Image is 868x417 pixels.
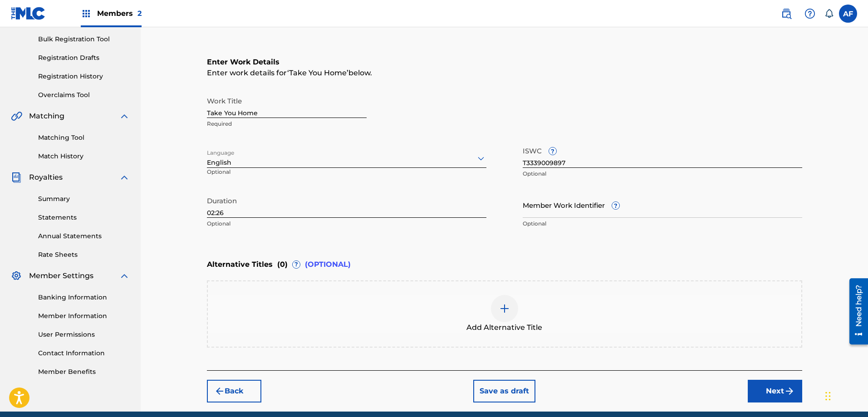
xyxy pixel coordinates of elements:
img: Matching [11,111,22,122]
a: Registration Drafts [38,53,130,63]
img: Top Rightsholders [81,8,92,19]
a: Member Benefits [38,367,130,377]
span: Add Alternative Title [466,322,542,333]
span: ? [549,147,556,155]
img: Royalties [11,172,22,183]
a: Matching Tool [38,133,130,142]
p: Optional [207,220,486,228]
img: 7ee5dd4eb1f8a8e3ef2f.svg [214,386,225,397]
span: below. [348,69,372,77]
span: Enter work details for [207,69,287,77]
a: Registration History [38,72,130,81]
span: Royalties [29,172,63,183]
img: search [781,8,792,19]
a: User Permissions [38,330,130,339]
p: Required [207,120,367,128]
img: Member Settings [11,270,22,281]
img: f7272a7cc735f4ea7f67.svg [784,386,795,397]
span: Members [97,8,142,19]
a: Banking Information [38,293,130,302]
button: Next [748,380,802,402]
p: Optional [207,168,294,183]
div: Drag [825,383,831,410]
img: help [804,8,815,19]
span: ( 0 ) [277,259,288,270]
div: Notifications [824,9,834,18]
span: Take You Home [287,69,348,77]
a: Overclaims Tool [38,90,130,100]
iframe: Chat Widget [823,373,868,417]
span: ? [293,261,300,268]
img: expand [119,111,130,122]
a: Public Search [777,5,795,23]
a: Rate Sheets [38,250,130,260]
a: Summary [38,194,130,204]
span: Alternative Titles [207,259,273,270]
a: Bulk Registration Tool [38,34,130,44]
img: expand [119,172,130,183]
iframe: Resource Center [843,275,868,348]
a: Annual Statements [38,231,130,241]
div: User Menu [839,5,857,23]
p: Optional [523,220,802,228]
button: Back [207,380,261,402]
span: Matching [29,111,64,122]
span: Member Settings [29,270,93,281]
img: MLC Logo [11,7,46,20]
a: Member Information [38,311,130,321]
button: Save as draft [473,380,535,402]
span: Take You Home [289,69,347,77]
span: (OPTIONAL) [305,259,351,270]
div: Help [801,5,819,23]
span: 2 [137,9,142,18]
a: Statements [38,213,130,222]
p: Optional [523,170,802,178]
h6: Enter Work Details [207,57,802,68]
img: expand [119,270,130,281]
span: ? [612,202,619,209]
a: Contact Information [38,348,130,358]
a: Match History [38,152,130,161]
img: add [499,303,510,314]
